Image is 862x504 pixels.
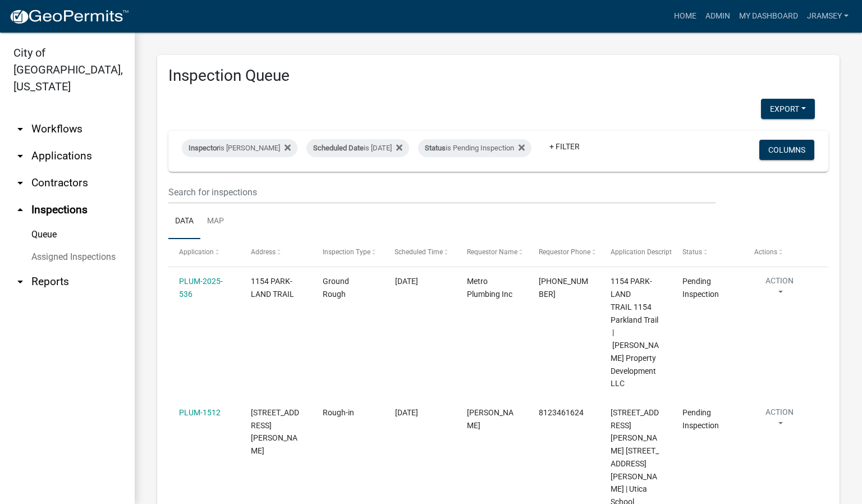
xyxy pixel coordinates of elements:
[539,248,590,256] span: Requestor Phone
[670,6,701,27] a: Home
[384,239,456,266] datatable-header-cell: Scheduled Time
[168,66,828,85] h3: Inspection Queue
[182,139,297,157] div: is [PERSON_NAME]
[168,239,240,266] datatable-header-cell: Application
[168,204,200,240] a: Data
[313,144,364,152] span: Scheduled Date
[189,144,219,152] span: Inspector
[323,248,370,256] span: Inspection Type
[251,248,276,256] span: Address
[251,277,294,299] span: 1154 PARK-LAND TRAIL
[735,6,803,27] a: My Dashboard
[13,122,27,136] i: arrow_drop_down
[611,248,681,256] span: Application Description
[323,277,349,299] span: Ground Rough
[611,277,659,388] span: 1154 PARK-LAND TRAIL 1154 Parkland Trail | Ellings Property Development LLC
[759,140,814,160] button: Columns
[682,277,719,299] span: Pending Inspection
[13,275,27,288] i: arrow_drop_down
[682,248,702,256] span: Status
[168,181,716,204] input: Search for inspections
[13,176,27,190] i: arrow_drop_down
[672,239,744,266] datatable-header-cell: Status
[467,277,512,299] span: Metro Plumbing Inc
[467,248,517,256] span: Requestor Name
[803,6,853,27] a: jramsey
[395,248,443,256] span: Scheduled Time
[701,6,735,27] a: Admin
[395,406,446,419] div: [DATE]
[754,275,805,303] button: Action
[395,275,446,288] div: [DATE]
[456,239,528,266] datatable-header-cell: Requestor Name
[540,136,589,157] a: + Filter
[323,408,354,417] span: Rough-in
[312,239,384,266] datatable-header-cell: Inspection Type
[13,203,27,217] i: arrow_drop_up
[306,139,409,157] div: is [DATE]
[13,149,27,163] i: arrow_drop_down
[251,408,299,455] span: 2315 ALLISON LANE
[425,144,446,152] span: Status
[467,408,513,430] span: Jeremy Ramsey
[600,239,672,266] datatable-header-cell: Application Description
[200,204,231,240] a: Map
[744,239,815,266] datatable-header-cell: Actions
[539,408,584,417] span: 8123461624
[528,239,600,266] datatable-header-cell: Requestor Phone
[761,99,815,119] button: Export
[682,408,719,430] span: Pending Inspection
[418,139,531,157] div: is Pending Inspection
[754,248,777,256] span: Actions
[179,408,221,417] a: PLUM-1512
[754,406,805,434] button: Action
[179,248,214,256] span: Application
[179,277,223,299] a: PLUM-2025-536
[240,239,312,266] datatable-header-cell: Address
[539,277,588,299] span: 812-246-0229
